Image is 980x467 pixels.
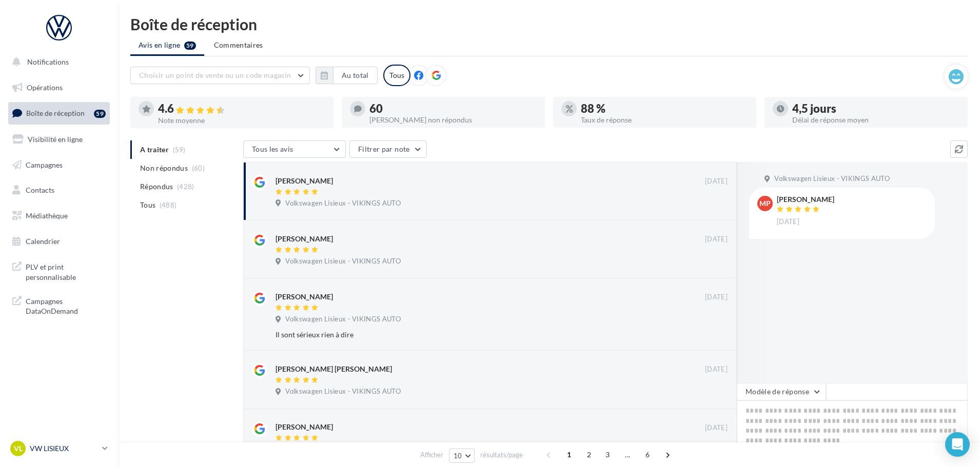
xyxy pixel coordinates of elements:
span: [DATE] [705,365,728,374]
span: 1 [561,446,577,463]
button: Au total [316,67,378,84]
button: Au total [333,67,378,84]
div: Délai de réponse moyen [792,116,959,124]
span: PLV et print personnalisable [26,260,106,282]
span: Non répondus [140,163,188,173]
a: Calendrier [6,231,112,252]
div: 4,5 jours [792,103,959,114]
span: Médiathèque [26,211,68,220]
div: Boîte de réception [130,16,968,32]
span: Commentaires [214,40,263,50]
div: Tous [383,65,410,86]
span: (60) [192,164,205,172]
div: [PERSON_NAME] [276,422,333,432]
span: Afficher [420,450,443,460]
span: VL [14,443,23,454]
span: Campagnes DataOnDemand [26,294,106,316]
span: résultats/page [480,450,523,460]
a: Campagnes DataOnDemand [6,290,112,320]
button: Filtrer par note [349,140,427,158]
span: 2 [581,446,597,463]
span: [DATE] [705,293,728,302]
a: Opérations [6,77,112,98]
span: Volkswagen Lisieux - VIKINGS AUTO [285,257,401,266]
span: 3 [599,446,616,463]
div: [PERSON_NAME] [276,234,333,244]
div: Note moyenne [158,117,325,124]
span: [DATE] [705,177,728,186]
span: Calendrier [26,237,60,246]
div: Il sont sérieux rien à dire [276,330,661,340]
span: [DATE] [705,235,728,244]
div: 60 [369,103,537,114]
div: 59 [94,110,106,118]
span: 6 [639,446,656,463]
a: Contacts [6,179,112,201]
span: Contacts [26,186,54,194]
button: Tous les avis [243,140,346,158]
a: Visibilité en ligne [6,129,112,150]
span: Volkswagen Lisieux - VIKINGS AUTO [774,174,890,184]
p: VW LISIEUX [30,443,98,454]
div: Open Intercom Messenger [945,432,970,457]
button: Modèle de réponse [737,383,826,400]
span: Volkswagen Lisieux - VIKINGS AUTO [285,387,401,396]
span: Volkswagen Lisieux - VIKINGS AUTO [285,315,401,324]
div: [PERSON_NAME] [777,196,834,203]
span: [DATE] [777,217,799,227]
span: Visibilité en ligne [28,135,83,144]
a: PLV et print personnalisable [6,256,112,286]
div: 88 % [581,103,748,114]
span: Tous les avis [252,145,293,153]
span: Volkswagen Lisieux - VIKINGS AUTO [285,199,401,208]
span: Opérations [27,83,63,92]
span: [DATE] [705,423,728,433]
span: Tous [140,200,155,210]
span: ... [619,446,636,463]
span: Campagnes [26,160,63,169]
a: Boîte de réception59 [6,102,112,124]
div: 4.6 [158,103,325,115]
div: [PERSON_NAME] [PERSON_NAME] [276,364,392,374]
button: 10 [449,449,475,463]
div: Taux de réponse [581,116,748,124]
button: Choisir un point de vente ou un code magasin [130,67,310,84]
span: Répondus [140,181,173,192]
span: MP [759,198,771,209]
a: Médiathèque [6,205,112,227]
span: (428) [177,182,194,191]
a: VL VW LISIEUX [8,439,110,458]
a: Campagnes [6,154,112,176]
div: [PERSON_NAME] non répondus [369,116,537,124]
span: Notifications [27,57,69,66]
span: (488) [160,201,177,209]
div: [PERSON_NAME] [276,292,333,302]
span: Boîte de réception [26,109,85,117]
button: Notifications [6,51,108,73]
span: Choisir un point de vente ou un code magasin [139,71,291,79]
span: 10 [454,452,462,460]
div: [PERSON_NAME] [276,176,333,186]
